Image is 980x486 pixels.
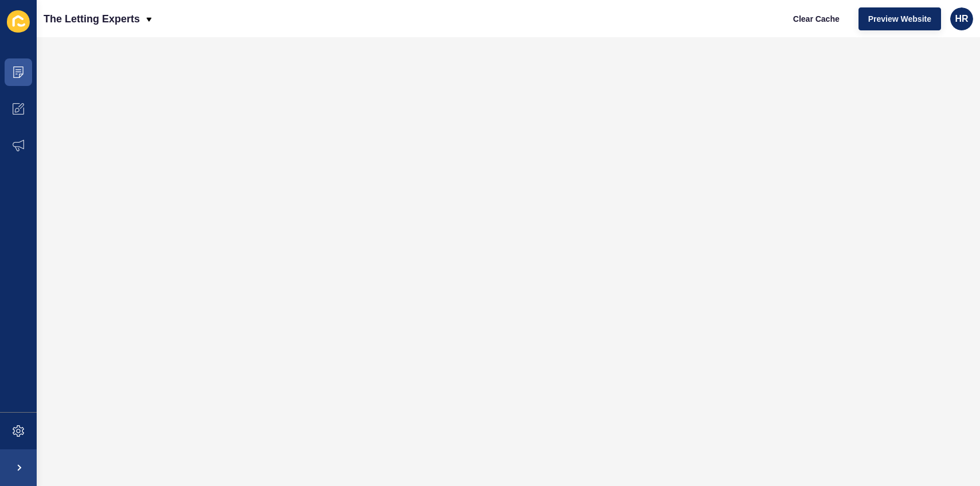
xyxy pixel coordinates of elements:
button: Clear Cache [783,7,849,30]
span: Preview Website [868,13,931,25]
p: The Letting Experts [44,5,140,33]
button: Preview Website [859,7,941,30]
span: Clear Cache [793,13,840,25]
span: HR [955,13,968,25]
